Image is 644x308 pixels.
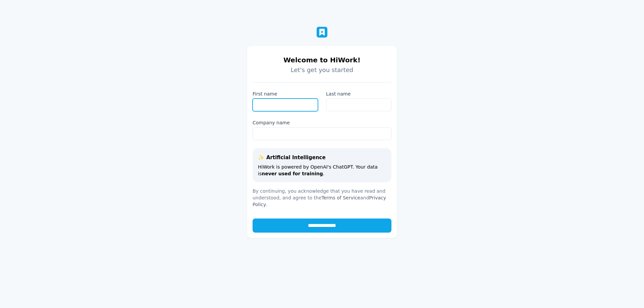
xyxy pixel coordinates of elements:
label: Company name [253,119,391,126]
p: Artificial Intelligence [258,153,386,162]
span: never used for training [262,171,323,176]
label: First name [253,90,318,97]
p: Let's get you started [253,66,391,74]
p: HiWork is powered by OpenAI's ChatGPT. Your data is . [258,164,386,177]
p: By continuing, you acknowledge that you have read and understood, and agree to the and . [253,188,391,208]
label: Last name [326,90,391,97]
h2: Welcome to HiWork! [253,55,391,65]
span: ✨ [258,155,264,161]
a: Terms of Service [322,195,360,200]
